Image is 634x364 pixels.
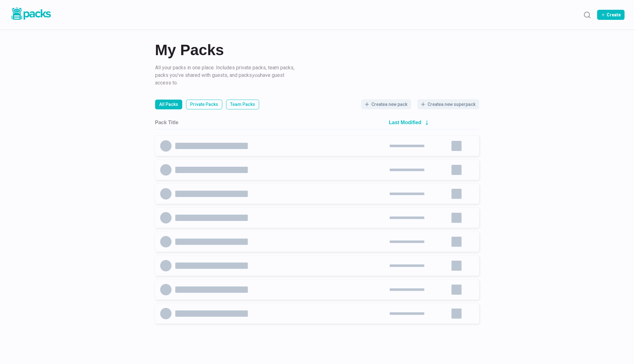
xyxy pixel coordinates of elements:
button: Createa new pack [361,99,411,109]
a: Packs logo [9,6,52,23]
p: Team Packs [230,101,255,108]
button: Create Pack [597,10,625,20]
h2: My Packs [155,43,479,58]
p: Private Packs [190,101,218,108]
p: All your packs in one place. Includes private packs, team packs, packs you've shared with guests,... [155,64,297,87]
p: All Packs [159,101,178,108]
img: Packs logo [9,6,52,21]
button: Createa new superpack [417,99,479,109]
button: Search [581,9,593,21]
i: you [252,72,260,78]
h2: Last Modified [389,119,422,125]
h2: Pack Title [155,119,178,125]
